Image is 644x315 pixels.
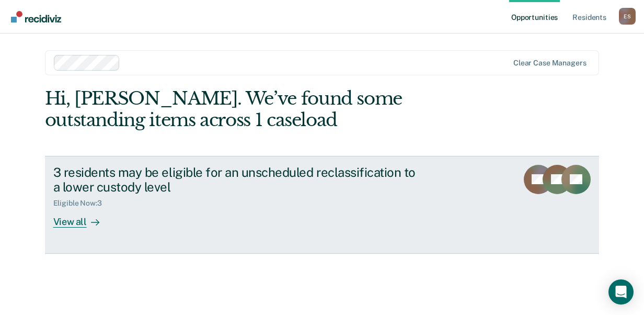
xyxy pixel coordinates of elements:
[619,8,636,25] button: Profile dropdown button
[513,59,586,67] div: Clear case managers
[53,165,420,195] div: 3 residents may be eligible for an unscheduled reclassification to a lower custody level
[619,8,636,25] div: E S
[45,156,600,254] a: 3 residents may be eligible for an unscheduled reclassification to a lower custody levelEligible ...
[45,88,489,131] div: Hi, [PERSON_NAME]. We’ve found some outstanding items across 1 caseload
[53,199,110,208] div: Eligible Now : 3
[608,279,634,305] div: Open Intercom Messenger
[53,208,112,228] div: View all
[11,11,61,22] img: Recidiviz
